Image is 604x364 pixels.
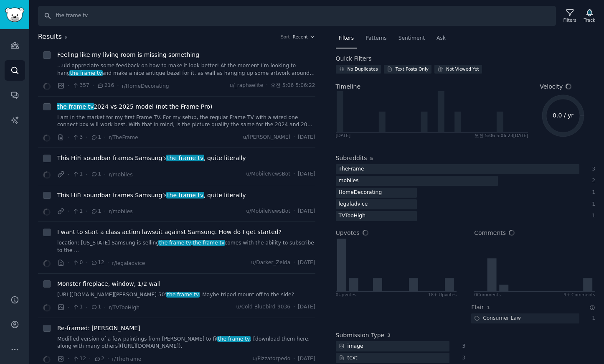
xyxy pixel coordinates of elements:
[112,260,145,266] span: r/legaladvice
[57,191,246,200] span: This HiFi soundbar frames Samsung’s , quite literally
[72,259,83,267] span: 0
[298,134,315,141] span: [DATE]
[475,132,528,138] div: 오전 5:06 5:06:23 [DATE]
[458,343,466,350] div: 3
[57,280,160,288] a: Monster fireplace, window, 1/2 wall
[68,170,69,179] span: ·
[104,170,106,179] span: ·
[437,35,446,42] span: Ask
[112,356,141,362] span: r/TheFrame
[298,171,315,178] span: [DATE]
[336,54,372,63] h2: Quick Filters
[107,259,109,267] span: ·
[252,355,290,363] span: u/Pizzatorpedo
[588,201,596,208] div: 1
[109,305,140,311] span: r/TVTooHigh
[38,32,62,42] span: Results
[86,303,87,312] span: ·
[38,6,556,26] input: Search Keyword
[293,303,295,311] span: ·
[336,188,385,198] div: HomeDecorating
[158,240,192,246] span: the frame tv
[396,66,429,72] div: Text Posts Only
[117,81,119,90] span: ·
[293,171,295,178] span: ·
[92,81,94,90] span: ·
[336,341,366,351] div: image
[271,82,315,89] span: 오전 5:06 5:06:22
[86,170,87,179] span: ·
[298,303,315,311] span: [DATE]
[588,165,596,173] div: 3
[588,212,596,220] div: 1
[86,207,87,216] span: ·
[166,292,200,298] span: the frame tv
[192,240,226,246] span: the frame tv
[584,17,595,23] div: Track
[72,171,83,178] span: 1
[69,70,103,76] span: the frame tv
[336,176,362,186] div: mobiles
[298,259,315,267] span: [DATE]
[243,134,291,141] span: u/[PERSON_NAME]
[104,303,106,312] span: ·
[91,208,101,215] span: 1
[370,156,373,161] span: 5
[339,35,354,42] span: Filters
[365,35,386,42] span: Patterns
[553,112,574,119] text: 0.0 / yr
[57,114,315,129] a: I am in the market for my first Frame TV. For my setup, the regular Frame TV with a wired one con...
[107,354,109,363] span: ·
[563,17,576,23] div: Filters
[336,154,367,163] h2: Subreddits
[5,8,24,22] img: GummySearch logo
[72,134,83,141] span: 3
[336,82,361,91] span: Timeline
[398,35,425,42] span: Sentiment
[236,303,291,311] span: u/Cold-Bluebird-9036
[57,239,315,254] a: location: [US_STATE] Samsung is sellingthe frame tv.the frame tvcomes with the ability to subscri...
[57,62,315,77] a: ...uld appreciate some feedback on how to make it look better! At the moment I’m looking to hangt...
[293,34,315,40] button: Recent
[266,82,268,89] span: ·
[57,228,282,237] a: I want to start a class action lawsuit against Samsung. How do I get started?
[57,336,315,350] a: Modified version of a few paintings from [PERSON_NAME] to fitthe frame tv, [download them here, a...
[336,211,368,221] div: TVTooHigh
[540,82,563,91] span: Velocity
[57,102,212,111] a: the frame tv2024 vs 2025 model (not the Frame Pro)
[336,331,385,340] h2: Submission Type
[57,154,246,163] a: This HiFi soundbar frames Samsung’sthe frame tv, quite literally
[56,103,94,110] span: the frame tv
[94,355,104,363] span: 2
[68,81,69,90] span: ·
[109,172,132,178] span: r/mobiles
[293,134,295,141] span: ·
[348,66,378,72] div: No Duplicates
[446,66,479,72] div: Not Viewed Yet
[57,102,212,111] span: 2024 vs 2025 model (not the Frame Pro)
[336,353,360,363] div: text
[458,354,466,362] div: 3
[57,51,199,59] a: Feeling like my living room is missing something
[588,189,596,196] div: 1
[293,259,295,267] span: ·
[246,171,290,178] span: u/MobileNewsBot
[109,135,138,140] span: r/TheFrame
[230,82,263,89] span: u/_raphaelite
[72,82,89,89] span: 357
[68,354,69,363] span: ·
[281,34,290,40] div: Sort
[86,133,87,142] span: ·
[57,191,246,200] a: This HiFi soundbar frames Samsung’sthe frame tv, quite literally
[166,155,204,161] span: the frame tv
[251,259,290,267] span: u/Darker_Zelda
[387,333,390,338] span: 3
[57,324,140,333] a: Re-framed: [PERSON_NAME]
[104,207,106,216] span: ·
[293,208,295,215] span: ·
[91,171,101,178] span: 1
[217,336,251,342] span: the frame tv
